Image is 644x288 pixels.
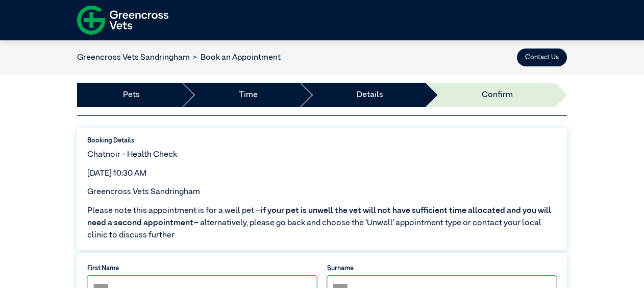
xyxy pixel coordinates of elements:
nav: breadcrumb [77,52,281,64]
li: Book an Appointment [190,52,281,64]
img: f-logo [77,3,168,38]
a: Pets [123,89,140,101]
button: Contact Us [517,49,567,66]
label: First Name [87,263,317,273]
span: Please note this appointment is for a well pet – – alternatively, please go back and choose the ‘... [87,205,557,242]
a: Details [357,89,383,101]
a: Greencross Vets Sandringham [77,54,190,62]
span: Chatnoir - Health Check [87,151,177,159]
span: if your pet is unwell the vet will not have sufficient time allocated and you will need a second ... [87,207,551,227]
span: Greencross Vets Sandringham [87,188,200,196]
label: Booking Details [87,136,557,146]
a: Time [239,89,258,101]
span: [DATE] 10:30 AM [87,170,146,178]
label: Surname [327,263,557,273]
